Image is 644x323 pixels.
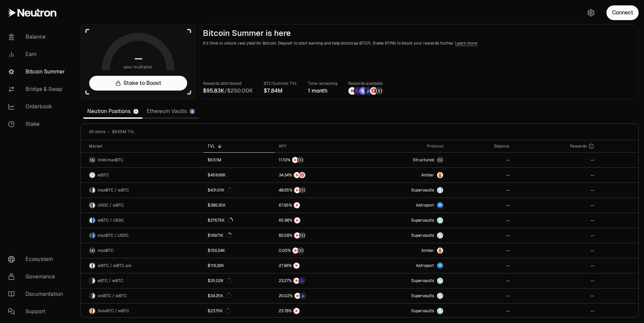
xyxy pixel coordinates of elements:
a: -- [447,183,514,198]
a: NTRNBedrock Diamonds [275,288,362,303]
a: wBTC LogoUSDC LogowBTC / USDC [81,213,204,228]
a: SupervaultsSupervaults [361,288,447,303]
a: maxBTC LogomaxBTC [81,243,204,258]
button: NTRN [279,202,358,209]
a: SupervaultsSupervaults [361,228,447,243]
a: $24.25K [204,288,275,303]
a: $431.01K [204,183,275,198]
img: Amber [437,172,443,178]
a: Stake to Boost [89,76,187,91]
div: $25.02K [208,278,232,283]
a: wBTC LogowBTC [81,168,204,182]
a: Astroport [361,198,447,213]
span: Supervaults [411,278,434,283]
span: Supervaults [411,308,434,314]
a: -- [447,273,514,288]
span: eBTC / wBTC [98,278,123,283]
a: -- [514,243,598,258]
a: Ecosystem [3,251,72,268]
a: -- [514,183,598,198]
span: Hold maxBTC [98,157,123,163]
button: NTRNStructured Points [279,187,358,194]
a: Support [3,303,72,320]
a: NTRNStructured Points [275,153,362,167]
a: Balance [3,28,72,46]
div: $431.01K [208,187,232,193]
img: Supervaults [437,308,443,314]
a: SupervaultsSupervaults [361,273,447,288]
div: Market [89,144,200,149]
a: -- [447,288,514,303]
img: Mars Fragments [299,172,305,178]
a: NTRNStructured Points [275,228,362,243]
span: SolvBTC / wBTC [98,308,129,314]
img: maxBTC [437,157,443,163]
a: maxBTC LogoHold maxBTC [81,153,204,167]
a: NTRN [275,258,362,273]
button: NTRN [279,217,358,224]
div: TVL [208,144,271,149]
img: Bedrock Diamonds [365,87,372,95]
img: Ethereum Logo [190,109,195,114]
a: maxBTC LogowBTC LogomaxBTC / wBTC [81,183,204,198]
span: wBTC / wBTC.axl [98,263,131,268]
button: NTRNStructured Points [279,232,358,239]
img: wBTC Logo [89,217,92,223]
a: SolvBTC LogowBTC LogoSolvBTC / wBTC [81,304,204,318]
img: NTRN [292,248,299,254]
img: wBTC Logo [89,172,95,178]
img: wBTC.axl Logo [93,263,95,269]
a: Documentation [3,285,72,303]
a: SupervaultsSupervaults [361,213,447,228]
img: wBTC Logo [93,308,95,314]
img: maxBTC Logo [89,248,95,254]
a: Earn [3,46,72,63]
a: -- [447,243,514,258]
a: Bridge & Swap [3,80,72,98]
img: NTRN [293,308,300,314]
button: NTRNStructured Points [279,247,358,254]
img: Amber [437,248,443,254]
a: Stake [3,115,72,133]
a: -- [447,168,514,182]
a: -- [514,153,598,167]
div: $169.71K [208,233,231,238]
a: -- [447,198,514,213]
img: NTRN [294,187,300,193]
a: eBTC LogowBTC LogoeBTC / wBTC [81,273,204,288]
div: $386.35K [208,203,226,208]
a: NTRNMars Fragments [275,168,362,182]
a: wBTC LogowBTC.axl LogowBTC / wBTC.axl [81,258,204,273]
a: SupervaultsSupervaults [361,183,447,198]
button: NTRNStructured Points [279,157,358,163]
div: $156.24K [208,248,225,253]
img: EtherFi Points [354,87,361,95]
div: $24.25K [208,293,231,299]
span: maxBTC / USDC [98,233,129,238]
span: wBTC / USDC [98,218,124,223]
a: -- [514,258,598,273]
span: Astroport [416,203,434,208]
div: $116.26K [208,263,224,268]
h2: Bitcoin Summer is here [203,29,634,38]
span: Amber [421,172,434,178]
p: Time remaining [308,80,337,87]
img: Supervaults [437,278,443,284]
div: 1 month [308,87,337,95]
img: Structured Points [375,87,383,95]
img: wBTC Logo [93,202,95,208]
span: Astroport [416,263,434,268]
button: NTRN [279,262,358,269]
a: NTRN [275,304,362,318]
span: your multiplier [124,64,153,70]
div: $276.75K [208,218,233,223]
img: wBTC Logo [93,187,95,193]
p: Rewards distributed [203,80,253,87]
a: uniBTC LogowBTC LogouniBTC / wBTC [81,288,204,303]
a: Bitcoin Summer [3,63,72,80]
a: -- [514,228,598,243]
button: NTRNMars Fragments [279,172,358,178]
img: Supervaults [437,293,443,299]
div: Protocol [365,144,443,149]
span: uniBTC / wBTC [98,293,127,299]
